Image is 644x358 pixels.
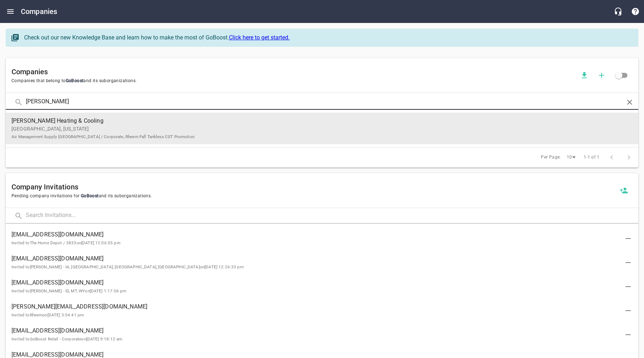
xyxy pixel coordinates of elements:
span: Pending company invitations for and its suborganizations. [11,193,615,200]
a: [PERSON_NAME] Heating & Cooling[GEOGRAPHIC_DATA], [US_STATE]Air Management Supply [GEOGRAPHIC_DAT... [6,113,638,144]
span: Click to view all companies [610,67,627,84]
button: Open drawer [2,3,19,20]
span: [EMAIL_ADDRESS][DOMAIN_NAME] [11,230,621,239]
h6: Companies [21,6,57,17]
button: Delete Invitation [620,278,637,295]
span: [EMAIL_ADDRESS][DOMAIN_NAME] [11,326,621,335]
button: Delete Invitation [620,302,637,319]
p: [GEOGRAPHIC_DATA], [US_STATE] [11,125,621,140]
span: Per Page: [541,154,561,161]
h6: Company Invitations [11,181,615,193]
input: Search Companies... [26,94,618,110]
input: Search Invitations... [26,208,638,223]
div: 10 [564,152,578,162]
small: Invited to The Home Depot / 3833 on [DATE] 12:06:55 pm [11,240,120,245]
small: Invited to [PERSON_NAME] - ID, MT, WY on [DATE] 1:17:06 pm [11,288,126,293]
span: GoBoost [66,78,84,83]
span: [EMAIL_ADDRESS][DOMAIN_NAME] [11,278,621,287]
small: Air Management Supply [GEOGRAPHIC_DATA] / Corporate, Rheem Fall Tankless CST Promotion [11,134,194,139]
button: Invite a new company [615,182,632,199]
span: GoBoost [79,193,98,198]
small: Invited to Rheem on [DATE] 3:54:41 pm [11,312,84,317]
h6: Companies [11,66,576,77]
span: [PERSON_NAME][EMAIL_ADDRESS][DOMAIN_NAME] [11,302,621,311]
button: Support Portal [627,3,644,20]
span: Companies that belong to and its suborganizations. [11,77,576,85]
button: Download companies [576,67,593,84]
div: Check out our new Knowledge Base and learn how to make the most of GoBoost. [24,33,631,42]
button: Delete Invitation [620,326,637,343]
button: Delete Invitation [620,230,637,247]
span: [PERSON_NAME] Heating & Cooling [11,117,621,125]
button: Add a new company [593,67,610,84]
small: Invited to [PERSON_NAME] - IA, [GEOGRAPHIC_DATA], [GEOGRAPHIC_DATA], [GEOGRAPHIC_DATA] on [DATE] ... [11,264,244,269]
a: Click here to get started. [229,34,290,41]
button: Delete Invitation [620,254,637,271]
small: Invited to GoBoost Retail - Corporate on [DATE] 9:18:12 am [11,336,122,341]
span: 1-1 of 1 [584,154,599,161]
span: [EMAIL_ADDRESS][DOMAIN_NAME] [11,254,621,263]
button: Live Chat [609,3,627,20]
